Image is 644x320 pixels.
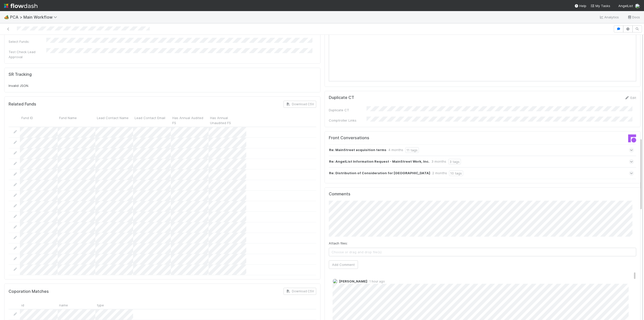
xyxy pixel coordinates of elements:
[635,4,640,9] img: avatar_705f3a58-2659-4f93-91ad-7a5be837418b.png
[9,72,32,77] h5: SR Tracking
[9,39,46,44] div: Select Funds:
[590,3,610,8] a: My Tasks
[388,147,403,153] div: 4 months
[329,260,358,269] button: Add Comment
[133,114,171,127] div: Lead Contact Email
[624,96,636,100] a: Edit
[4,15,9,19] span: 🏕️
[4,2,37,10] img: logo-inverted-e16ddd16eac7371096b0.svg
[58,301,95,309] div: name
[329,170,430,176] strong: Re: Distribution of Consideration for [GEOGRAPHIC_DATA]
[590,4,610,8] span: My Tasks
[339,279,367,283] span: [PERSON_NAME]
[329,108,367,113] div: Duplicate CT
[9,49,46,59] div: Test Check Lead Approval
[618,4,633,8] span: AngelList
[599,14,619,20] a: Analytics
[627,14,640,20] a: Docs
[574,3,586,8] div: Help
[209,114,246,127] div: Has Annual Unaudited FS
[20,114,58,127] div: Fund ID
[329,118,367,123] div: Comptroller Links
[9,83,316,88] div: Invalid JSON.
[20,301,58,309] div: id
[329,135,479,140] h5: Front Conversations
[284,288,316,295] button: Download CSV
[329,241,348,246] label: Attach files:
[431,159,446,164] div: 3 months
[329,192,636,197] h5: Comments
[329,147,386,153] strong: Re: MainStreet acquisition terms
[10,15,60,20] span: PCA > Main Workflow
[95,301,133,309] div: type
[58,114,95,127] div: Fund Name
[95,114,133,127] div: Lead Contact Name
[628,134,636,143] img: front-logo-b4b721b83371efbadf0a.svg
[9,102,36,107] h5: Related Funds
[329,95,354,100] h5: Duplicate CT
[448,159,461,164] div: 3 tags
[9,289,49,294] h5: Coporation Matches
[449,170,463,176] div: 10 tags
[432,170,447,176] div: 2 months
[367,279,385,283] span: 1 hour ago
[171,114,209,127] div: Has Annual Audited FS
[405,147,419,153] div: 11 tags
[329,159,429,164] strong: Re: AngelList Information Request - MainStreet Work, Inc.
[329,248,636,256] span: Choose or drag and drop file(s)
[333,279,338,284] img: avatar_d7f67417-030a-43ce-a3ce-a315a3ccfd08.png
[284,101,316,108] button: Download CSV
